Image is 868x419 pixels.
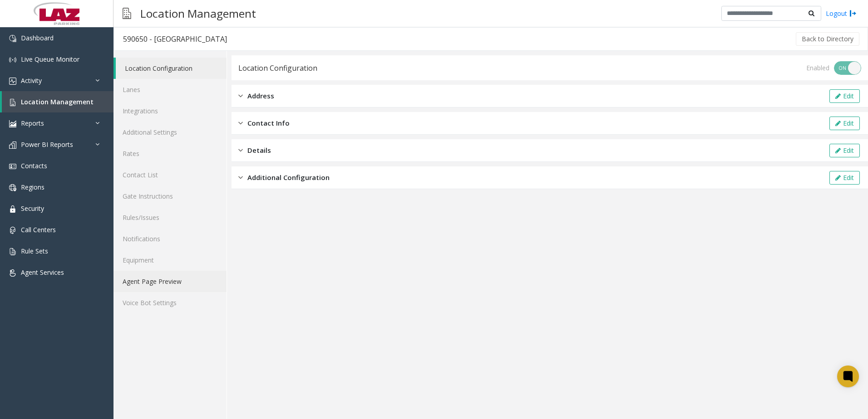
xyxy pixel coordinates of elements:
[21,183,44,191] span: Regions
[247,172,330,183] span: Additional Configuration
[116,58,227,79] a: Location Configuration
[21,97,94,106] span: Location Management
[21,34,54,42] span: Dashboard
[113,79,227,100] a: Lanes
[247,118,290,128] span: Contact Info
[826,9,857,18] a: Logout
[247,91,274,101] span: Address
[9,99,16,106] img: 'icon'
[9,227,16,234] img: 'icon'
[113,164,227,185] a: Contact List
[9,269,16,277] img: 'icon'
[21,76,42,85] span: Activity
[21,268,64,277] span: Agent Services
[9,184,16,191] img: 'icon'
[21,119,44,127] span: Reports
[21,225,56,234] span: Call Centers
[113,207,227,228] a: Rules/Issues
[21,247,48,255] span: Rule Sets
[21,140,73,149] span: Power BI Reports
[849,9,857,18] img: logout
[238,172,243,183] img: closed
[9,120,16,127] img: 'icon'
[9,35,16,42] img: 'icon'
[113,292,227,313] a: Voice Bot Settings
[113,249,227,271] a: Equipment
[238,118,243,128] img: closed
[113,228,227,249] a: Notifications
[238,62,317,74] div: Location Configuration
[21,161,47,170] span: Contacts
[9,205,16,213] img: 'icon'
[9,78,16,85] img: 'icon'
[21,204,44,213] span: Security
[238,91,243,101] img: closed
[796,32,859,46] button: Back to Directory
[113,271,227,292] a: Agent Page Preview
[829,117,860,130] button: Edit
[113,122,227,143] a: Additional Settings
[9,248,16,255] img: 'icon'
[21,55,79,63] span: Live Queue Monitor
[9,163,16,170] img: 'icon'
[238,145,243,156] img: closed
[829,171,860,185] button: Edit
[113,100,227,122] a: Integrations
[113,143,227,164] a: Rates
[113,185,227,207] a: Gate Instructions
[136,2,261,24] h3: Location Management
[9,56,16,63] img: 'icon'
[123,2,131,24] img: pageIcon
[2,91,113,112] a: Location Management
[123,33,227,45] div: 590650 - [GEOGRAPHIC_DATA]
[829,144,860,157] button: Edit
[247,145,271,156] span: Details
[829,89,860,103] button: Edit
[9,141,16,149] img: 'icon'
[806,63,829,73] div: Enabled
